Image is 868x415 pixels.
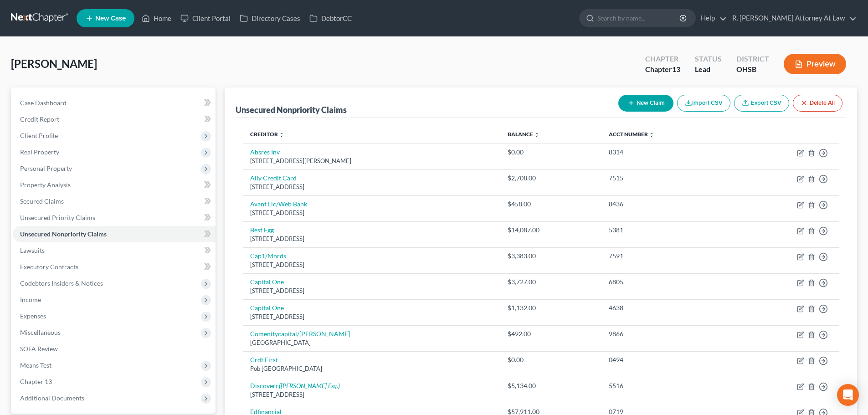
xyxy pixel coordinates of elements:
[250,330,350,338] a: Comenitycapital/[PERSON_NAME]
[508,131,539,138] a: Balance unfold_more
[236,104,347,115] div: Unsecured Nonpriority Claims
[13,95,216,111] a: Case Dashboard
[728,10,857,26] a: R. [PERSON_NAME] Attorney At Law
[20,214,95,221] span: Unsecured Priority Claims
[508,174,594,183] div: $2,708.00
[250,304,284,312] a: Capital One
[13,226,216,242] a: Unsecured Nonpriority Claims
[736,64,769,75] div: OHSB
[837,384,859,406] div: Open Intercom Messenger
[508,381,594,390] div: $5,134.00
[279,382,340,389] i: ([PERSON_NAME] Esq.)
[597,10,681,26] input: Search by name...
[250,174,297,182] a: Ally Credit Card
[250,261,493,269] div: [STREET_ADDRESS]
[250,382,340,389] a: Discoverc([PERSON_NAME] Esq.)
[20,230,107,238] span: Unsecured Nonpriority Claims
[793,95,842,112] button: Delete All
[13,193,216,210] a: Secured Claims
[13,259,216,275] a: Executory Contracts
[250,278,284,286] a: Capital One
[250,131,284,138] a: Creditor unfold_more
[695,54,722,64] div: Status
[250,209,493,217] div: [STREET_ADDRESS]
[250,183,493,191] div: [STREET_ADDRESS]
[649,132,654,138] i: unfold_more
[20,296,41,303] span: Income
[250,390,493,399] div: [STREET_ADDRESS]
[250,235,493,243] div: [STREET_ADDRESS]
[305,10,356,26] a: DebtorCC
[20,263,78,271] span: Executory Contracts
[20,197,64,205] span: Secured Claims
[20,378,52,385] span: Chapter 13
[250,364,493,373] div: Pob [GEOGRAPHIC_DATA]
[695,64,722,75] div: Lead
[20,148,59,156] span: Real Property
[250,356,278,364] a: Crdt First
[20,246,45,254] span: Lawsuits
[250,157,493,165] div: [STREET_ADDRESS][PERSON_NAME]
[20,312,46,320] span: Expenses
[609,174,725,183] div: 7515
[508,148,594,157] div: $0.00
[508,329,594,338] div: $492.00
[609,303,725,313] div: 4638
[250,313,493,321] div: [STREET_ADDRESS]
[20,345,58,353] span: SOFA Review
[534,132,539,138] i: unfold_more
[20,328,61,336] span: Miscellaneous
[13,111,216,128] a: Credit Report
[609,131,654,138] a: Acct Number unfold_more
[20,99,67,107] span: Case Dashboard
[13,210,216,226] a: Unsecured Priority Claims
[508,251,594,261] div: $3,383.00
[20,164,72,172] span: Personal Property
[11,57,97,70] span: [PERSON_NAME]
[508,303,594,313] div: $1,132.00
[279,132,284,138] i: unfold_more
[13,242,216,259] a: Lawsuits
[137,10,176,26] a: Home
[20,394,84,402] span: Additional Documents
[13,341,216,357] a: SOFA Review
[672,65,680,73] span: 13
[235,10,305,26] a: Directory Cases
[250,252,286,260] a: Cap1/Mnrds
[618,95,673,112] button: New Claim
[609,251,725,261] div: 7591
[696,10,727,26] a: Help
[250,226,274,234] a: Best Egg
[20,132,58,139] span: Client Profile
[13,177,216,193] a: Property Analysis
[508,355,594,364] div: $0.00
[508,225,594,235] div: $14,087.00
[609,355,725,364] div: 0494
[508,277,594,287] div: $3,727.00
[250,338,493,347] div: [GEOGRAPHIC_DATA]
[20,361,51,369] span: Means Test
[734,95,789,112] a: Export CSV
[609,225,725,235] div: 5381
[609,381,725,390] div: 5516
[677,95,730,112] button: Import CSV
[609,277,725,287] div: 6805
[609,148,725,157] div: 8314
[20,181,71,189] span: Property Analysis
[250,200,307,208] a: Avant Llc/Web Bank
[784,54,846,74] button: Preview
[645,64,680,75] div: Chapter
[609,200,725,209] div: 8436
[20,279,103,287] span: Codebtors Insiders & Notices
[95,15,126,22] span: New Case
[609,329,725,338] div: 9866
[250,148,280,156] a: Absres Inv
[508,200,594,209] div: $458.00
[736,54,769,64] div: District
[250,287,493,295] div: [STREET_ADDRESS]
[176,10,235,26] a: Client Portal
[20,115,59,123] span: Credit Report
[645,54,680,64] div: Chapter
